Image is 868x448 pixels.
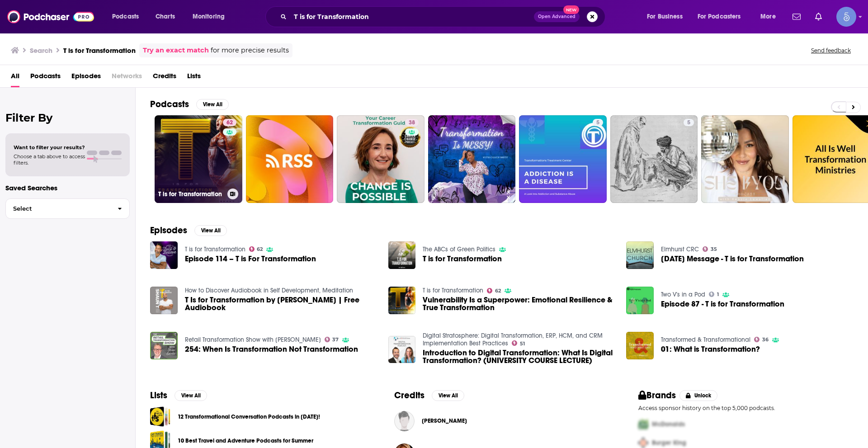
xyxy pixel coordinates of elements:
span: Choose a tab above to access filters. [14,153,85,166]
img: Introduction to Digital Transformation: What Is Digital Transformation? (UNIVERSITY COURSE LECTURE) [388,336,416,363]
a: Transformed & Transformational [661,336,750,344]
span: 62 [495,289,501,293]
a: T Is for Transformation by Shaun T | Free Audiobook [185,296,377,311]
img: Episode 87 - T is for Transformation [626,287,654,314]
span: Lists [187,69,201,87]
span: T Is for Transformation by [PERSON_NAME] | Free Audiobook [185,296,377,311]
a: PodcastsView All [150,99,229,110]
span: Episodes [71,69,101,87]
a: Digital Stratosphere: Digital Transformation, ERP, HCM, and CRM Implementation Best Practices [423,332,603,347]
a: Isaac Velez [394,411,415,431]
a: Show notifications dropdown [811,9,826,24]
a: Sunday Message - T is for Transformation [661,255,804,263]
a: CreditsView All [394,390,464,401]
a: Isaac Velez [422,417,467,424]
a: 5 [684,119,694,126]
a: ListsView All [150,390,207,401]
a: 37 [325,337,339,342]
a: 254: When Is Transformation Not Transformation [185,345,358,353]
a: T is for Transformation [388,241,416,269]
h2: Credits [394,390,425,401]
span: 37 [332,338,339,342]
button: open menu [641,9,694,24]
a: 38 [337,115,425,203]
button: Open AdvancedNew [534,11,580,22]
button: open menu [186,9,236,24]
span: 51 [520,342,525,346]
span: Charts [156,10,175,23]
div: Search podcasts, credits, & more... [274,6,614,27]
a: Try an exact match [143,45,209,56]
a: 62 [249,246,263,252]
span: For Business [647,10,683,23]
span: New [563,5,580,14]
a: Show notifications dropdown [789,9,804,24]
a: 62 [487,288,501,293]
a: T is for Transformation [423,255,502,263]
h2: Episodes [150,225,187,236]
img: User Profile [836,7,856,27]
a: 62 [223,119,236,126]
a: 01: What is Transformation? [626,332,654,359]
h2: Filter By [5,111,130,124]
button: Send feedback [808,47,854,54]
img: First Pro Logo [635,415,652,434]
span: [PERSON_NAME] [422,417,467,424]
img: 254: When Is Transformation Not Transformation [150,332,178,359]
img: Episode 114 – T is For Transformation [150,241,178,269]
a: 36 [754,337,769,342]
button: Isaac VelezIsaac Velez [394,406,609,435]
span: Monitoring [193,10,225,23]
button: View All [432,390,464,401]
span: 35 [711,247,717,251]
a: All [11,69,19,87]
a: 01: What is Transformation? [661,345,760,353]
a: Elmhurst CRC [661,245,699,253]
a: 5 [593,119,603,126]
a: 51 [512,340,525,346]
a: Podcasts [30,69,61,87]
img: Sunday Message - T is for Transformation [626,241,654,269]
button: Show profile menu [836,7,856,27]
button: open menu [692,9,754,24]
span: McDonalds [652,420,685,428]
a: Vulnerability Is a Superpower: Emotional Resilience & True Transformation [423,296,615,311]
img: Vulnerability Is a Superpower: Emotional Resilience & True Transformation [388,287,416,314]
button: View All [175,390,207,401]
button: open menu [754,9,787,24]
a: 35 [703,246,717,252]
a: 12 Transformational Conversation Podcasts in 2025! [150,406,170,427]
a: 10 Best Travel and Adventure Podcasts for Summer [178,436,313,446]
h2: Lists [150,390,167,401]
span: Podcasts [112,10,139,23]
p: Access sponsor history on the top 5,000 podcasts. [638,405,854,411]
a: T is for Transformation [423,287,483,294]
a: Two V's in a Pod [661,291,705,298]
span: 62 [226,118,233,127]
h3: T is for Transformation [63,46,136,55]
span: 5 [687,118,690,127]
button: open menu [106,9,151,24]
span: Networks [112,69,142,87]
a: Podchaser - Follow, Share and Rate Podcasts [7,8,94,25]
span: For Podcasters [698,10,741,23]
p: Saved Searches [5,184,130,192]
a: 12 Transformational Conversation Podcasts in [DATE]! [178,412,320,422]
h2: Podcasts [150,99,189,110]
a: T Is for Transformation by Shaun T | Free Audiobook [150,287,178,314]
span: Introduction to Digital Transformation: What Is Digital Transformation? (UNIVERSITY COURSE LECTURE) [423,349,615,364]
span: Select [6,206,110,212]
a: Episode 87 - T is for Transformation [661,300,784,308]
span: 5 [596,118,599,127]
a: T is for Transformation [185,245,245,253]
